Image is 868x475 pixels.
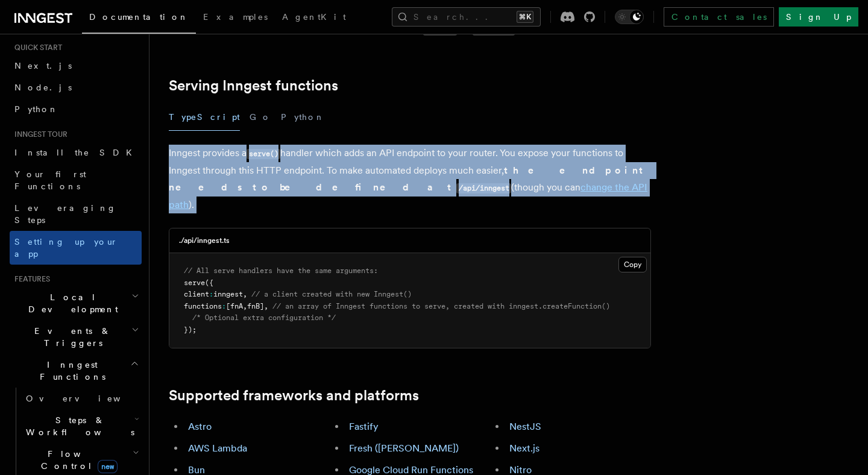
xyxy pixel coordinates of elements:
[10,291,131,315] span: Local Development
[21,388,142,409] a: Overview
[10,130,68,139] span: Inngest tour
[10,325,131,349] span: Events & Triggers
[184,266,378,275] span: // All serve handlers have the same arguments:
[423,25,457,36] code: serve()
[264,302,268,310] span: ,
[10,354,142,388] button: Inngest Functions
[10,142,142,163] a: Install the SDK
[188,442,247,454] a: AWS Lambda
[213,290,243,298] span: inngest
[184,290,209,298] span: client
[10,77,142,98] a: Node.js
[10,163,142,197] a: Your first Functions
[10,197,142,231] a: Leveraging Steps
[618,257,647,272] button: Copy
[14,203,116,225] span: Leveraging Steps
[10,55,142,77] a: Next.js
[282,12,346,22] span: AgentKit
[14,148,139,157] span: Install the SDK
[247,302,264,310] span: fnB]
[392,7,541,27] button: Search...⌘K
[10,359,130,383] span: Inngest Functions
[89,12,189,22] span: Documentation
[10,98,142,120] a: Python
[21,414,134,438] span: Steps & Workflows
[169,145,651,213] p: Inngest provides a handler which adds an API endpoint to your router. You expose your functions t...
[281,104,325,131] button: Python
[209,290,213,298] span: :
[243,302,247,310] span: ,
[473,25,515,36] code: connect()
[779,7,858,27] a: Sign Up
[247,149,280,159] code: serve()
[10,274,50,284] span: Features
[10,231,142,265] a: Setting up your app
[98,460,118,473] span: new
[14,237,118,259] span: Setting up your app
[272,302,610,310] span: // an array of Inngest functions to serve, created with inngest.createFunction()
[169,77,338,94] a: Serving Inngest functions
[203,12,268,22] span: Examples
[349,442,459,454] a: Fresh ([PERSON_NAME])
[615,10,644,24] button: Toggle dark mode
[10,286,142,320] button: Local Development
[14,104,58,114] span: Python
[14,169,86,191] span: Your first Functions
[169,387,419,404] a: Supported frameworks and platforms
[196,4,275,33] a: Examples
[21,448,133,472] span: Flow Control
[188,421,212,432] a: Astro
[184,326,197,334] span: });
[192,313,336,322] span: /* Optional extra configuration */
[10,43,62,52] span: Quick start
[222,302,226,310] span: :
[26,394,150,403] span: Overview
[226,302,243,310] span: [fnA
[250,104,271,131] button: Go
[184,302,222,310] span: functions
[509,442,539,454] a: Next.js
[275,4,353,33] a: AgentKit
[243,290,247,298] span: ,
[664,7,774,27] a: Contact sales
[179,236,230,245] h3: ./api/inngest.ts
[82,4,196,34] a: Documentation
[456,183,511,193] code: /api/inngest
[21,409,142,443] button: Steps & Workflows
[169,104,240,131] button: TypeScript
[14,83,72,92] span: Node.js
[349,421,379,432] a: Fastify
[205,278,213,287] span: ({
[517,11,533,23] kbd: ⌘K
[251,290,412,298] span: // a client created with new Inngest()
[10,320,142,354] button: Events & Triggers
[184,278,205,287] span: serve
[509,421,541,432] a: NestJS
[14,61,72,71] span: Next.js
